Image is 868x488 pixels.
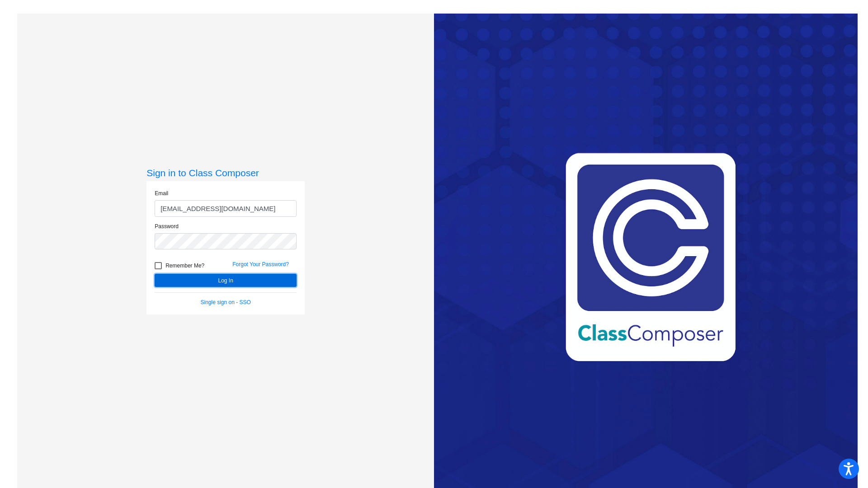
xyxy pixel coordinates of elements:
button: Log In [155,274,297,287]
label: Password [155,222,179,230]
a: Single sign on - SSO [201,299,251,305]
span: Remember Me? [165,260,204,271]
label: Email [155,189,168,197]
h3: Sign in to Class Composer [146,167,305,178]
a: Forgot Your Password? [232,261,289,267]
